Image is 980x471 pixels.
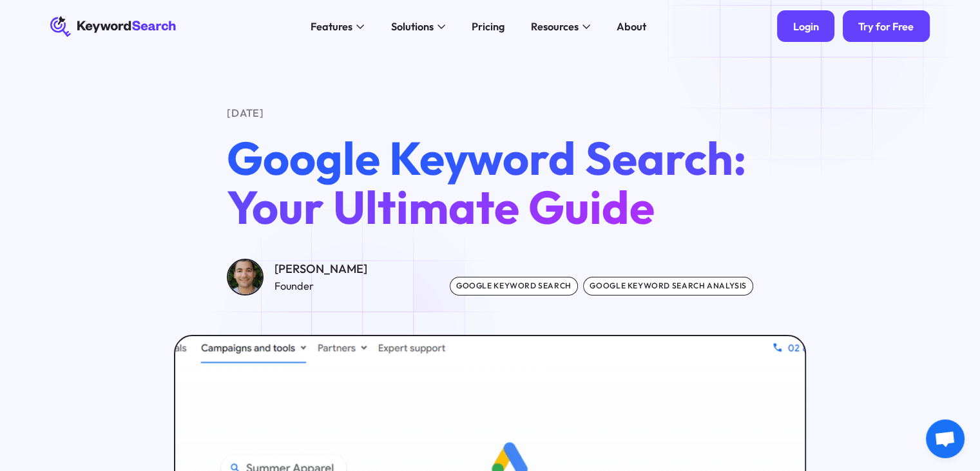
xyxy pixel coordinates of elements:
[617,19,646,35] div: About
[530,19,578,35] div: Resources
[793,20,819,33] div: Login
[390,19,433,35] div: Solutions
[227,129,747,236] span: Google Keyword Search: Your Ultimate Guide
[583,277,753,296] div: google keyword search analysis
[777,10,834,42] a: Login
[227,105,753,121] div: [DATE]
[858,20,914,33] div: Try for Free
[311,19,352,35] div: Features
[274,278,367,294] div: Founder
[608,16,654,37] a: About
[450,277,578,296] div: google keyword search
[926,419,965,458] a: Chat abierto
[463,16,512,37] a: Pricing
[843,10,930,42] a: Try for Free
[472,19,504,35] div: Pricing
[274,260,367,279] div: [PERSON_NAME]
